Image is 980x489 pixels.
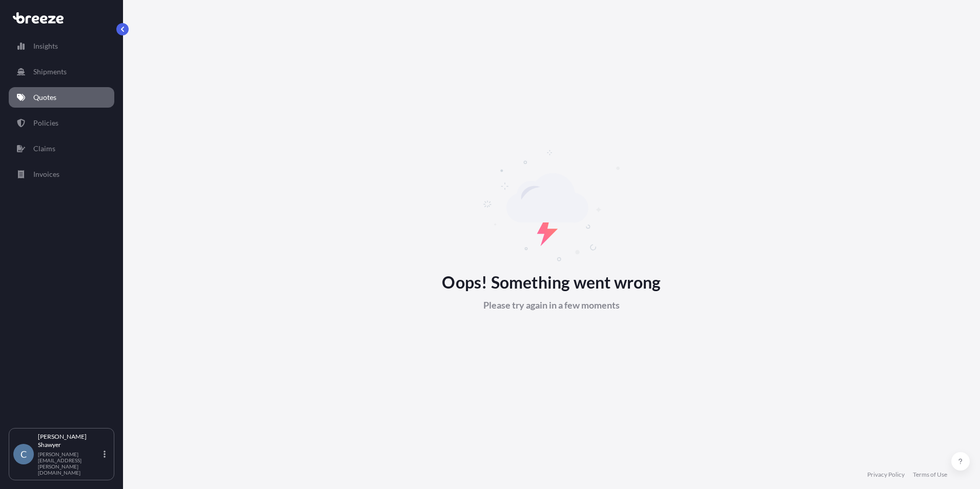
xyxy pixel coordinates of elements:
a: Quotes [9,87,114,108]
a: Claims [9,138,114,159]
p: Invoices [33,169,59,179]
a: Invoices [9,164,114,185]
p: [PERSON_NAME] Shawyer [38,433,101,449]
p: Claims [33,144,55,154]
span: C [21,449,27,459]
a: Insights [9,36,114,56]
p: Insights [33,41,58,51]
p: Quotes [33,92,56,103]
a: Policies [9,113,114,133]
a: Terms of Use [913,471,947,479]
a: Privacy Policy [867,471,905,479]
p: [PERSON_NAME][EMAIL_ADDRESS][PERSON_NAME][DOMAIN_NAME] [38,451,101,476]
a: Shipments [9,62,114,82]
span: Please try again in a few moments [483,299,620,311]
p: Shipments [33,67,67,77]
span: Oops! Something went wrong [442,270,661,295]
p: Policies [33,118,58,128]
